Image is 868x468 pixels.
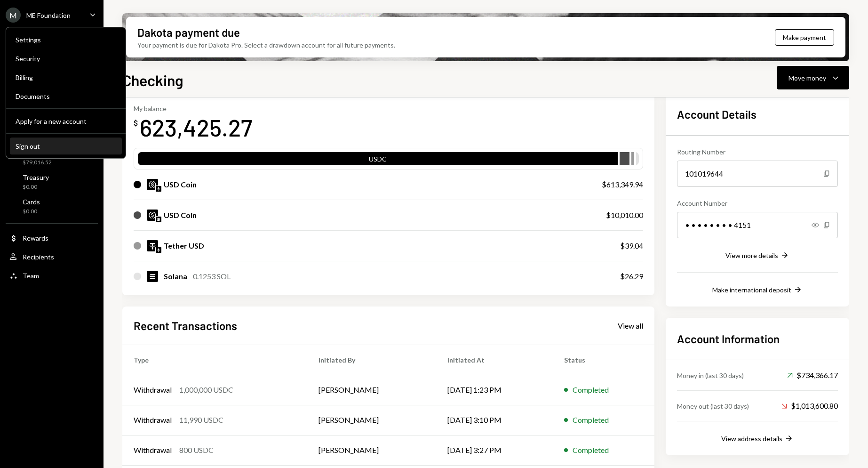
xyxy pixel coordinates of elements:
td: [PERSON_NAME] [307,435,436,465]
a: Security [10,50,122,67]
div: Rewards [23,234,48,242]
button: View more details [725,250,789,261]
div: Cards [23,198,40,206]
img: USDT [147,240,158,251]
div: $ [134,118,138,128]
button: View address details [721,434,794,444]
div: 800 USDC [179,444,214,456]
div: Withdrawal [134,384,172,395]
a: Billing [10,69,122,86]
button: Make payment [775,29,834,46]
div: • • • • • • • • 4151 [677,212,838,238]
div: Money out (last 30 days) [677,401,749,411]
a: Recipients [6,248,98,265]
div: $39.04 [620,240,643,251]
div: Documents [16,92,116,100]
div: Team [23,272,39,280]
div: Completed [573,414,609,426]
div: 623,425.27 [140,113,252,142]
div: $10,010.00 [606,210,643,221]
div: 101019644 [677,161,838,187]
div: $613,349.94 [602,179,643,190]
img: ethereum-mainnet [156,186,161,192]
img: solana-mainnet [156,217,161,222]
div: ME Foundation [26,11,71,19]
div: Move money [788,73,826,83]
div: My balance [134,105,252,113]
th: Type [122,345,307,375]
td: [DATE] 3:27 PM [436,435,553,465]
button: Apply for a new account [10,113,122,130]
div: $734,366.17 [787,370,838,381]
div: $79,016.52 [23,159,52,167]
a: Rewards [6,229,98,246]
div: View all [618,321,643,331]
td: [DATE] 3:10 PM [436,405,553,435]
td: [PERSON_NAME] [307,375,436,405]
h2: Account Information [677,331,838,347]
div: Make international deposit [712,286,791,294]
div: Security [16,55,116,63]
img: ethereum-mainnet [156,247,161,253]
button: Make international deposit [712,285,803,295]
th: Status [553,345,654,375]
div: M [6,8,21,23]
button: Move money [777,66,849,89]
div: USD Coin [164,210,197,221]
div: Sign out [16,142,116,150]
a: Cards$0.00 [6,195,98,218]
div: Withdrawal [134,444,172,456]
a: View all [618,320,643,331]
div: Billing [16,73,116,81]
div: View more details [725,251,778,259]
button: Sign out [10,138,122,155]
img: SOL [147,271,158,282]
div: 11,990 USDC [179,414,223,426]
div: Money in (last 30 days) [677,371,744,380]
div: USD Coin [164,179,197,190]
div: Treasury [23,173,49,181]
img: USDC [147,210,158,221]
img: USDC [147,179,158,190]
a: Treasury$0.00 [6,170,98,193]
div: $1,013,600.80 [781,400,838,412]
div: Routing Number [677,147,838,157]
div: $0.00 [23,183,49,191]
h1: Checking [122,71,183,89]
div: Account Number [677,198,838,208]
div: Completed [573,384,609,395]
div: Your payment is due for Dakota Pro. Select a drawdown account for all future payments. [137,40,395,50]
div: Recipients [23,253,54,261]
div: Tether USD [164,240,204,251]
div: USDC [138,154,618,167]
h2: Account Details [677,106,838,122]
div: 0.1253 SOL [193,271,231,282]
div: Settings [16,36,116,44]
a: Team [6,267,98,284]
div: $0.00 [23,208,40,216]
div: Completed [573,444,609,456]
a: Settings [10,31,122,48]
th: Initiated At [436,345,553,375]
th: Initiated By [307,345,436,375]
div: View address details [721,435,782,443]
div: 1,000,000 USDC [179,384,233,395]
h2: Recent Transactions [134,318,237,333]
div: $26.29 [620,271,643,282]
td: [PERSON_NAME] [307,405,436,435]
a: Documents [10,88,122,105]
div: Apply for a new account [16,117,116,125]
div: Dakota payment due [137,24,240,40]
div: Solana [164,271,187,282]
div: Withdrawal [134,414,172,426]
td: [DATE] 1:23 PM [436,375,553,405]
